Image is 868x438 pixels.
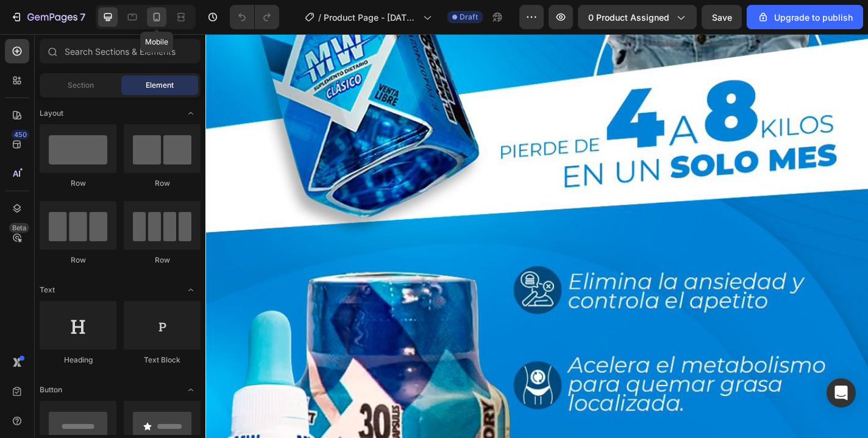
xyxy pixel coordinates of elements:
[124,355,201,366] div: Text Block
[40,39,201,63] input: Search Sections & Elements
[9,223,29,233] div: Beta
[40,255,116,266] div: Row
[757,11,853,24] div: Upgrade to publish
[80,10,85,24] p: 7
[124,178,201,189] div: Row
[40,178,116,189] div: Row
[712,12,732,23] span: Save
[324,11,418,24] span: Product Page - [DATE] 09:30:07
[124,255,201,266] div: Row
[40,355,116,366] div: Heading
[578,5,697,29] button: 0 product assigned
[181,280,201,300] span: Toggle open
[205,34,868,438] iframe: Design area
[181,380,201,400] span: Toggle open
[40,108,63,119] span: Layout
[588,11,669,24] span: 0 product assigned
[12,130,29,140] div: 450
[40,284,55,295] span: Text
[40,384,62,395] span: Button
[146,80,174,91] span: Element
[318,11,321,24] span: /
[747,5,863,29] button: Upgrade to publish
[827,378,856,408] div: Open Intercom Messenger
[702,5,742,29] button: Save
[5,5,91,29] button: 7
[68,80,94,91] span: Section
[181,104,201,123] span: Toggle open
[460,12,478,23] span: Draft
[230,5,279,29] div: Undo/Redo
